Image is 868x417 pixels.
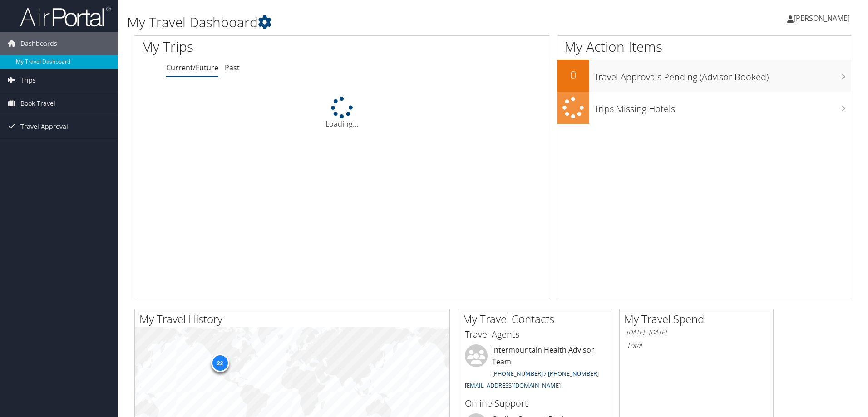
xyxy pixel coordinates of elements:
[794,13,850,23] span: [PERSON_NAME]
[465,397,605,410] h3: Online Support
[557,60,852,92] a: 0Travel Approvals Pending (Advisor Booked)
[134,97,550,129] div: Loading...
[20,32,57,55] span: Dashboards
[141,37,370,56] h1: My Trips
[626,340,766,350] h6: Total
[626,328,766,337] h6: [DATE] - [DATE]
[20,69,36,92] span: Trips
[225,63,240,73] a: Past
[492,369,599,378] a: [PHONE_NUMBER] / [PHONE_NUMBER]
[557,67,589,83] h2: 0
[460,344,609,393] li: Intermountain Health Advisor Team
[211,354,229,372] div: 22
[557,37,852,56] h1: My Action Items
[624,311,773,327] h2: My Travel Spend
[594,98,852,115] h3: Trips Missing Hotels
[465,381,561,389] a: [EMAIL_ADDRESS][DOMAIN_NAME]
[463,311,612,327] h2: My Travel Contacts
[139,311,449,327] h2: My Travel History
[20,115,68,138] span: Travel Approval
[20,92,55,115] span: Book Travel
[465,328,605,341] h3: Travel Agents
[20,6,111,27] img: airportal-logo.png
[557,92,852,124] a: Trips Missing Hotels
[594,66,852,83] h3: Travel Approvals Pending (Advisor Booked)
[787,5,859,32] a: [PERSON_NAME]
[127,13,615,32] h1: My Travel Dashboard
[166,63,218,73] a: Current/Future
